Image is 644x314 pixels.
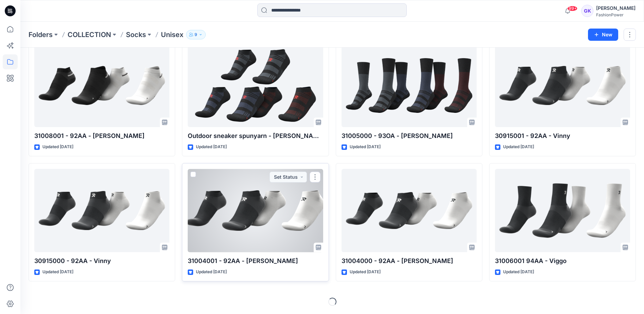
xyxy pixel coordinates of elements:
p: Updated [DATE] [503,143,534,151]
button: New [588,29,618,41]
div: FashionPower [596,12,636,17]
p: Updated [DATE] [196,143,227,151]
p: 31004000 - 92AA - [PERSON_NAME] [342,256,477,266]
span: 99+ [567,6,577,11]
p: Updated [DATE] [196,268,227,276]
p: 31004001 - 92AA - [PERSON_NAME] [188,256,323,266]
a: Folders [29,30,53,39]
a: COLLECTION [68,30,111,39]
a: Outdoor sneaker spunyarn - Vern [188,44,323,127]
p: 30915001 - 92AA - Vinny [495,131,630,141]
div: [PERSON_NAME] [596,4,636,12]
p: Updated [DATE] [350,143,381,151]
p: Updated [DATE] [42,268,73,276]
p: 31006001 94AA - Viggo [495,256,630,266]
p: Unisex [161,30,183,39]
a: 31006001 94AA - Viggo [495,169,630,252]
p: Updated [DATE] [503,268,534,276]
a: 30915000 - 92AA - Vinny [34,169,169,252]
a: 31004001 - 92AA - Victor [188,169,323,252]
p: 9 [195,31,197,38]
a: 30915001 - 92AA - Vinny [495,44,630,127]
p: Outdoor sneaker spunyarn - [PERSON_NAME] [188,131,323,141]
div: GK [581,5,593,17]
button: 9 [186,30,206,39]
p: Updated [DATE] [350,268,381,276]
p: 31008001 - 92AA - [PERSON_NAME] [34,131,169,141]
p: 31005000 - 93OA - [PERSON_NAME] [342,131,477,141]
p: 30915000 - 92AA - Vinny [34,256,169,266]
a: 31008001 - 92AA - Vito [34,44,169,127]
a: Socks [126,30,146,39]
a: 31005000 - 93OA - Vince [342,44,477,127]
p: Updated [DATE] [42,143,73,151]
a: 31004000 - 92AA - Victor [342,169,477,252]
